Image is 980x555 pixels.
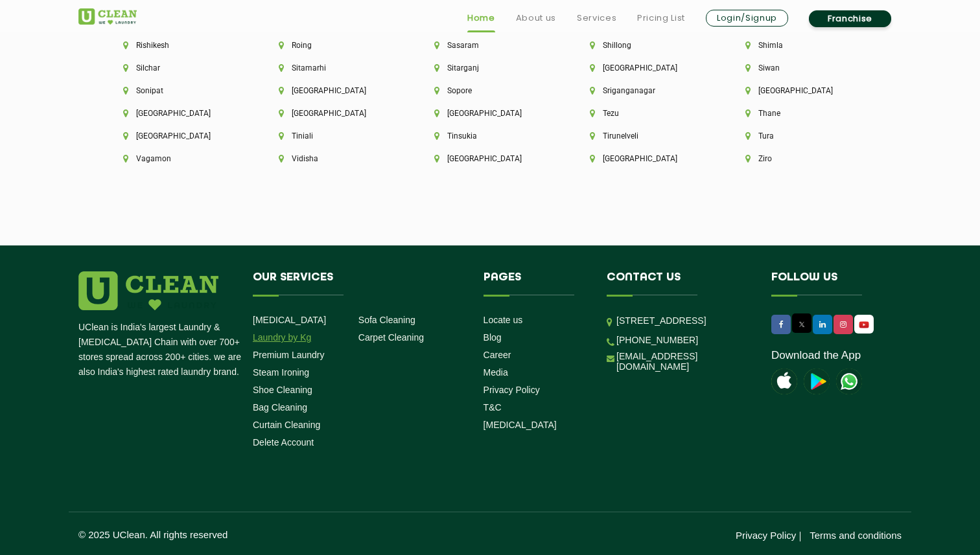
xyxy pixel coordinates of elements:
li: Siwan [745,63,857,73]
a: Carpet Cleaning [358,332,424,343]
a: Delete Account [253,437,314,447]
li: [GEOGRAPHIC_DATA] [590,154,701,163]
a: Shoe Cleaning [253,385,312,395]
a: Privacy Policy [484,385,540,395]
li: Silchar [123,63,235,73]
a: T&C [484,402,502,413]
a: Sofa Cleaning [358,315,415,325]
li: Vagamon [123,154,235,163]
a: [MEDICAL_DATA] [484,420,557,430]
li: Tura [745,131,857,141]
a: Home [467,10,495,26]
li: [GEOGRAPHIC_DATA] [745,86,857,95]
li: [GEOGRAPHIC_DATA] [279,109,390,118]
li: Shillong [590,41,701,50]
li: Tiniali [279,131,390,141]
a: Services [577,10,616,26]
li: Tinsukia [434,131,546,141]
img: UClean Laundry and Dry Cleaning [836,368,862,394]
a: Curtain Cleaning [253,420,320,430]
p: © 2025 UClean. All rights reserved [78,529,490,540]
li: Sitamarhi [279,63,390,73]
li: Sriganganagar [590,86,701,95]
a: Bag Cleaning [253,402,307,413]
li: [GEOGRAPHIC_DATA] [123,131,235,141]
li: Sitarganj [434,63,546,73]
a: Terms and conditions [810,530,902,541]
p: [STREET_ADDRESS] [616,313,752,328]
img: UClean Laundry and Dry Cleaning [856,318,872,332]
li: Thane [745,109,857,118]
li: [GEOGRAPHIC_DATA] [279,86,390,95]
a: Career [484,350,511,360]
a: Download the App [771,349,861,362]
a: Login/Signup [706,10,788,27]
img: UClean Laundry and Dry Cleaning [78,8,137,25]
li: Tirunelveli [590,131,701,141]
li: [GEOGRAPHIC_DATA] [590,63,701,73]
li: Sonipat [123,86,235,95]
a: [MEDICAL_DATA] [253,315,326,325]
h4: Contact us [607,271,752,296]
li: Ziro [745,154,857,163]
a: Premium Laundry [253,350,325,360]
a: Privacy Policy [736,530,796,541]
a: [EMAIL_ADDRESS][DOMAIN_NAME] [616,351,752,372]
img: apple-icon.png [771,368,797,394]
li: Tezu [590,109,701,118]
li: [GEOGRAPHIC_DATA] [434,109,546,118]
a: Locate us [484,315,523,325]
a: About us [516,10,556,26]
li: Rishikesh [123,41,235,50]
img: logo.png [78,271,218,310]
li: Sasaram [434,41,546,50]
li: Sopore [434,86,546,95]
h4: Our Services [253,271,464,296]
a: Steam Ironing [253,367,309,378]
a: Media [484,367,508,378]
img: playstoreicon.png [804,368,830,394]
a: Pricing List [637,10,685,26]
p: UClean is India's largest Laundry & [MEDICAL_DATA] Chain with over 700+ stores spread across 200+... [78,320,243,379]
h4: Follow us [771,271,885,296]
li: Shimla [745,41,857,50]
li: [GEOGRAPHIC_DATA] [434,154,546,163]
li: [GEOGRAPHIC_DATA] [123,109,235,118]
li: Roing [279,41,390,50]
a: Blog [484,332,502,343]
li: Vidisha [279,154,390,163]
h4: Pages [484,271,588,296]
a: Laundry by Kg [253,332,311,343]
a: [PHONE_NUMBER] [616,335,698,345]
a: Franchise [809,10,891,27]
